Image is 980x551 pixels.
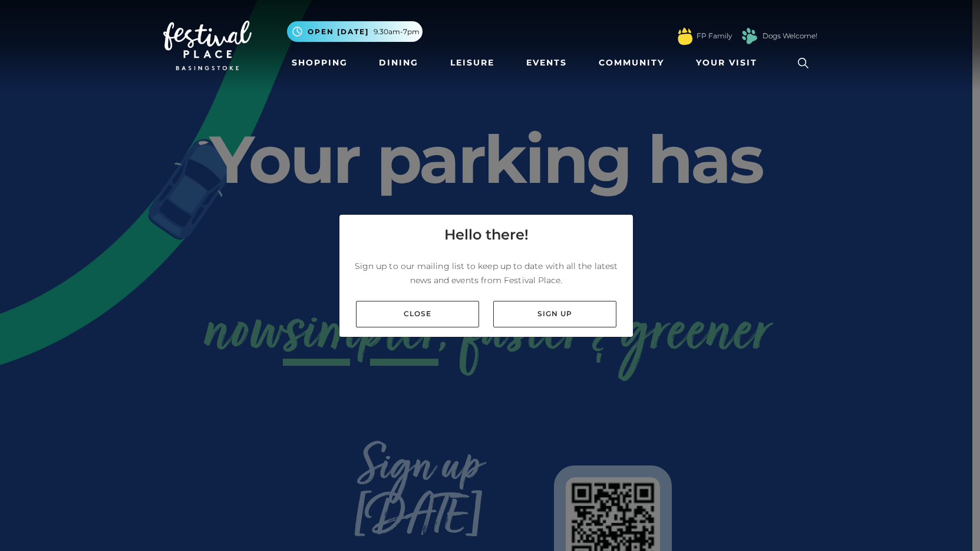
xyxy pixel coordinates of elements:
[356,301,479,327] a: Close
[287,52,352,74] a: Shopping
[522,52,572,74] a: Events
[374,27,420,37] span: 9.30am-7pm
[308,27,369,37] span: Open [DATE]
[594,52,669,74] a: Community
[444,224,529,245] h4: Hello there!
[493,301,616,327] a: Sign up
[374,52,423,74] a: Dining
[349,259,623,287] p: Sign up to our mailing list to keep up to date with all the latest news and events from Festival ...
[697,31,732,41] a: FP Family
[446,52,499,74] a: Leisure
[163,21,252,70] img: Festival Place Logo
[763,31,817,41] a: Dogs Welcome!
[287,21,423,42] button: Open [DATE] 9.30am-7pm
[691,52,768,74] a: Your Visit
[696,57,757,69] span: Your Visit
